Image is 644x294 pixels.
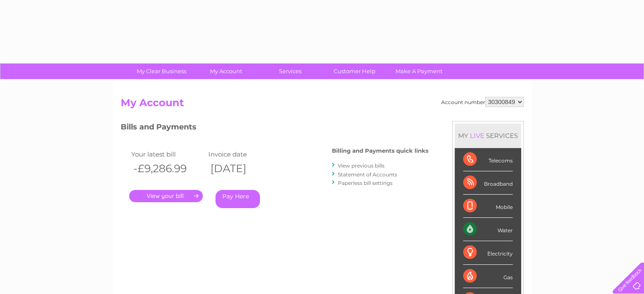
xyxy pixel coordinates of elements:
[332,148,428,154] h4: Billing and Payments quick links
[338,180,392,186] a: Paperless bill settings
[463,195,513,218] div: Mobile
[463,148,513,171] div: Telecoms
[384,63,454,79] a: Make A Payment
[121,121,428,136] h3: Bills and Payments
[463,241,513,264] div: Electricity
[338,171,397,178] a: Statement of Accounts
[320,63,390,79] a: Customer Help
[216,190,260,208] a: Pay Here
[468,132,486,140] div: LIVE
[206,160,284,177] th: [DATE]
[455,124,521,148] div: MY SERVICES
[255,63,325,79] a: Services
[463,265,513,288] div: Gas
[463,218,513,241] div: Water
[127,63,196,79] a: My Clear Business
[191,63,261,79] a: My Account
[206,148,284,160] td: Invoice date
[121,97,524,113] h2: My Account
[129,148,207,160] td: Your latest bill
[441,97,524,107] div: Account number
[129,190,203,202] a: .
[463,171,513,195] div: Broadband
[338,162,384,169] a: View previous bills
[129,160,207,177] th: -£9,286.99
